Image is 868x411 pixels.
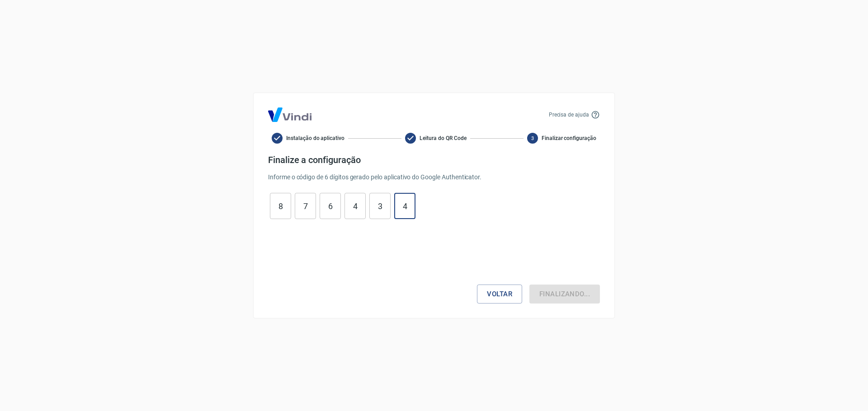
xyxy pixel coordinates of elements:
[542,134,596,142] span: Finalizar configuração
[531,135,534,141] text: 3
[477,285,522,304] button: Voltar
[420,134,466,142] span: Leitura do QR Code
[268,154,600,165] h4: Finalize a configuração
[286,134,344,142] span: Instalação do aplicativo
[268,107,311,122] img: Logo Vind
[549,111,589,119] p: Precisa de ajuda
[268,173,600,182] p: Informe o código de 6 dígitos gerado pelo aplicativo do Google Authenticator.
